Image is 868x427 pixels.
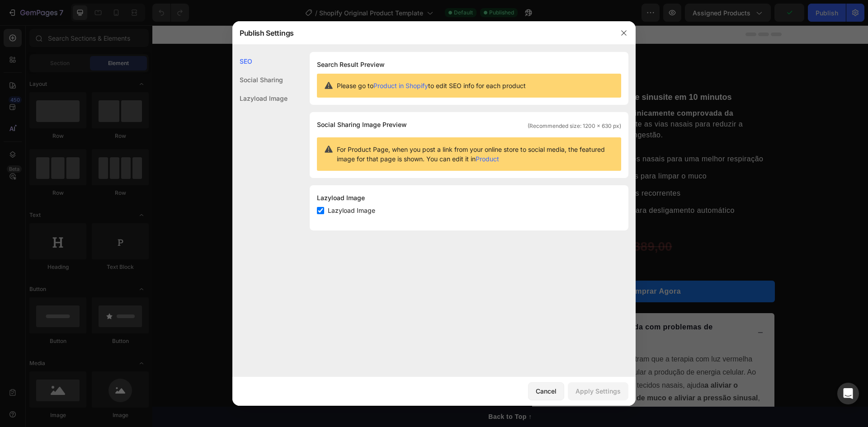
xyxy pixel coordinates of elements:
[317,192,621,203] div: Lazyload Image
[380,84,581,103] strong: A luz vermelha de 660 nm clinicamente comprovada da Nasalux
[476,155,499,163] a: Product
[380,233,417,240] span: em até 12x de
[380,83,622,115] p: alcança profundamente as vias nasais para reduzir a inflamação e desobstruir a congestão.
[528,382,564,400] button: Cancel
[403,214,461,228] strong: R$ 147,00
[317,59,621,70] h1: Search Result Preview
[232,52,288,70] div: SEO
[419,232,447,240] strong: R$ 19,15
[461,214,519,228] strong: R$ 389,00
[232,70,288,89] div: Social Sharing
[380,219,401,227] span: Preço:
[536,386,557,396] div: Cancel
[396,163,611,174] p: Ajuda a prevenir infecções recorrentes
[373,82,428,89] a: Product in Shopify
[317,119,407,130] span: Social Sharing Image Preview
[473,261,528,272] div: Comprar Agora
[392,328,610,406] p: Pesquisas abrangentes mostram que a terapia com luz vermelha reduz a inflamação ao estimular a pr...
[396,180,611,191] p: Temporizador integrado para desligamento automático
[568,382,628,400] button: Apply Settings
[392,298,561,316] strong: Como a luz vermelha ajuda com problemas de sinusite?
[379,66,623,78] h2: Dispositivo para limpeza de sinusite em 10 minutos
[232,89,288,108] div: Lazyload Image
[396,128,611,139] p: Reduz o inchaço dos seios nasais para uma melhor respiração
[379,255,623,277] button: Comprar Agora
[337,81,526,90] span: Please go to to edit SEO info for each product
[336,387,379,396] div: Back to Top ↑
[396,145,611,156] p: Abre as passagens nasais para limpar o muco
[232,21,612,45] div: Publish Settings
[837,383,859,404] div: Open Intercom Messenger
[379,40,623,66] h1: Nasalux
[328,205,375,216] span: Lazyload Image
[528,122,621,130] span: (Recommended size: 1200 x 630 px)
[576,386,621,396] div: Apply Settings
[420,205,435,211] strong: (509)
[337,145,614,164] span: For Product Page, when you post a link from your online store to social media, the featured image...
